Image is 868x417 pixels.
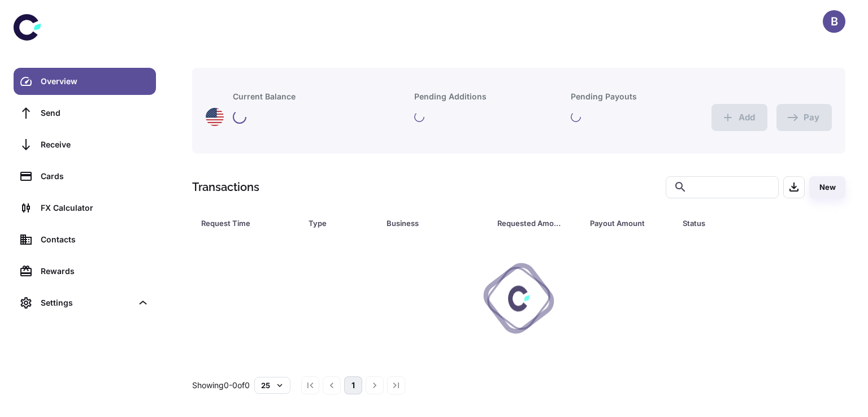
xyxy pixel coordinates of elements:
[233,90,296,103] h6: Current Balance
[14,258,156,285] a: Rewards
[14,68,156,95] a: Overview
[590,215,654,231] div: Payout Amount
[309,215,373,231] span: Type
[14,226,156,253] a: Contacts
[201,215,295,231] span: Request Time
[14,163,156,190] a: Cards
[571,90,637,103] h6: Pending Payouts
[192,379,250,392] p: Showing 0-0 of 0
[41,265,149,277] div: Rewards
[590,215,669,231] span: Payout Amount
[344,376,362,394] button: page 1
[823,10,845,33] button: B
[41,233,149,246] div: Contacts
[41,75,149,88] div: Overview
[41,297,132,309] div: Settings
[41,138,149,151] div: Receive
[14,194,156,221] a: FX Calculator
[497,215,562,231] div: Requested Amount
[41,170,149,183] div: Cards
[300,376,407,394] nav: pagination navigation
[201,215,280,231] div: Request Time
[414,90,487,103] h6: Pending Additions
[809,176,845,198] button: New
[41,202,149,214] div: FX Calculator
[683,215,798,231] span: Status
[14,131,156,158] a: Receive
[497,215,576,231] span: Requested Amount
[309,215,358,231] div: Type
[41,107,149,119] div: Send
[192,179,259,196] h1: Transactions
[14,289,156,316] div: Settings
[254,377,290,394] button: 25
[14,99,156,127] a: Send
[683,215,784,231] div: Status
